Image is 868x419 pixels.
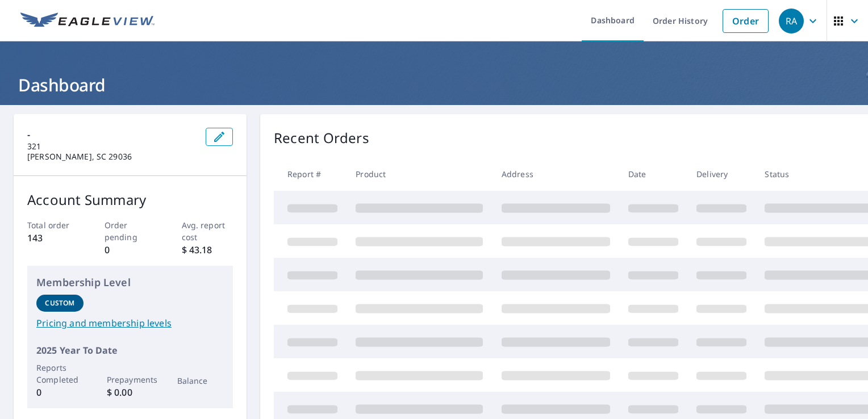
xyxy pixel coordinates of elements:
p: Prepayments [107,374,154,386]
p: Total order [27,219,79,231]
p: $ 0.00 [107,386,154,399]
p: 321 [27,141,197,152]
p: Recent Orders [274,128,369,148]
p: $ 43.18 [182,243,233,257]
div: RA [779,9,804,33]
p: Account Summary [27,190,233,210]
th: Product [347,157,492,191]
p: - [27,128,197,141]
p: 0 [36,386,84,399]
th: Report # [274,157,347,191]
img: EV Logo [20,12,155,30]
p: Order pending [105,219,156,243]
h1: Dashboard [14,73,854,97]
p: Reports Completed [36,362,84,386]
p: Balance [177,375,224,387]
th: Address [493,157,619,191]
p: [PERSON_NAME], SC 29036 [27,152,197,162]
a: Order [723,9,769,33]
th: Date [619,157,687,191]
p: 2025 Year To Date [36,343,224,357]
p: Membership Level [36,275,224,290]
a: Pricing and membership levels [36,316,224,330]
th: Delivery [687,157,756,191]
p: 0 [105,243,156,257]
p: 143 [27,231,79,245]
p: Avg. report cost [182,219,233,243]
p: Custom [45,298,74,308]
